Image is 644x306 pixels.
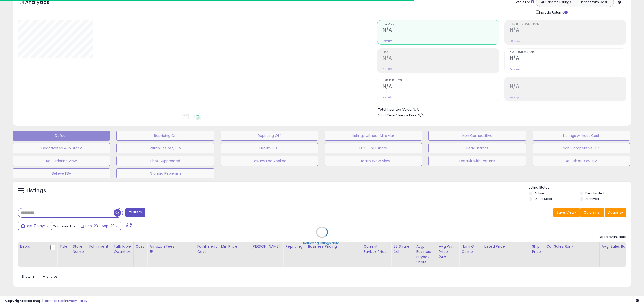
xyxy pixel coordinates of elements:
[383,83,499,90] h2: N/A
[221,143,318,153] button: FBA Inv 60+
[510,83,626,90] h2: N/A
[303,241,341,246] div: Retrieving listings data..
[533,131,630,141] button: Listings without Cost
[428,143,526,153] button: Peak Listings
[383,96,392,99] small: Prev: N/A
[13,156,110,166] button: Re-Ordering View
[510,51,626,54] span: Avg. Buybox Share
[533,143,630,153] button: Non Competitive FBA
[383,39,392,42] small: Prev: N/A
[383,27,499,34] h2: N/A
[510,39,520,42] small: Prev: N/A
[378,106,623,112] li: N/A
[13,131,110,141] button: Default
[510,96,520,99] small: Prev: N/A
[383,68,392,71] small: Prev: N/A
[428,131,526,141] button: Non Competitive
[116,156,214,166] button: Bbox Suppressed
[13,168,110,178] button: Believe FBA
[13,143,110,153] button: Deactivated & In Stock
[5,299,87,303] div: seller snap | |
[383,51,499,54] span: Profit
[325,156,422,166] button: Quattro WoW view
[418,113,424,118] span: N/A
[65,298,87,303] a: Privacy Policy
[378,113,417,117] b: Short Term Storage Fees:
[510,68,520,71] small: Prev: N/A
[43,298,64,303] a: Terms of Use
[325,131,422,141] button: Listings without Min/Max
[221,131,318,141] button: Repricing Off
[510,79,626,82] span: ROI
[116,143,214,153] button: Without Cost, FBA
[116,168,214,178] button: Glanbia Replenish
[116,131,214,141] button: Repricing On
[325,143,422,153] button: FBA -5%BBshare
[428,156,526,166] button: Default with Returns
[5,298,23,303] strong: Copyright
[510,55,626,62] h2: N/A
[383,79,499,82] span: Ordered Items
[221,156,318,166] button: Low Inv Fee Applied
[383,55,499,62] h2: N/A
[378,107,412,112] b: Total Inventory Value:
[510,27,626,34] h2: N/A
[383,23,499,25] span: Revenue
[533,156,630,166] button: At Risk of LOW INV
[510,23,626,25] span: Profit [PERSON_NAME]
[532,9,574,15] div: Include Returns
